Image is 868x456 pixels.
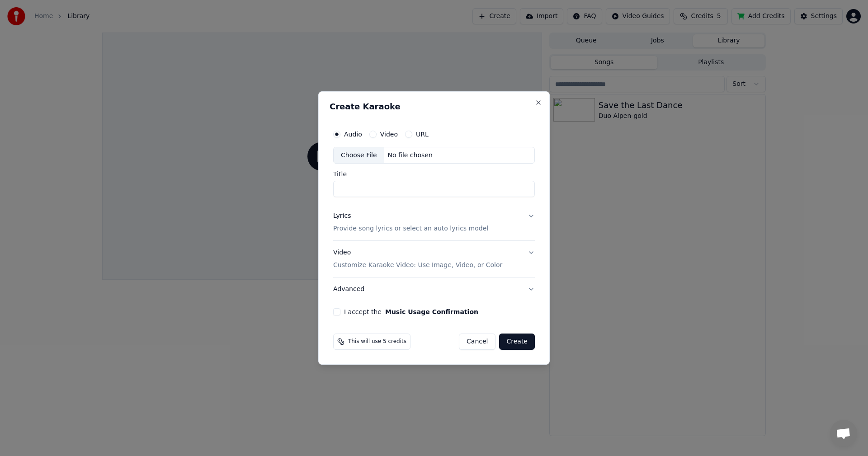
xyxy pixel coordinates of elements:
[333,171,535,178] label: Title
[334,147,384,164] div: Choose File
[330,103,538,111] h2: Create Karaoke
[344,131,362,137] label: Audio
[380,131,398,137] label: Video
[459,334,495,350] button: Cancel
[384,151,436,160] div: No file chosen
[348,338,406,345] span: This will use 5 credits
[333,277,535,301] button: Advanced
[385,309,478,315] button: I accept the
[333,261,502,270] p: Customize Karaoke Video: Use Image, Video, or Color
[333,212,351,221] div: Lyrics
[333,241,535,277] button: VideoCustomize Karaoke Video: Use Image, Video, or Color
[499,334,535,350] button: Create
[333,249,502,270] div: Video
[416,131,429,137] label: URL
[333,225,488,234] p: Provide song lyrics or select an auto lyrics model
[344,309,478,315] label: I accept the
[333,205,535,241] button: LyricsProvide song lyrics or select an auto lyrics model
